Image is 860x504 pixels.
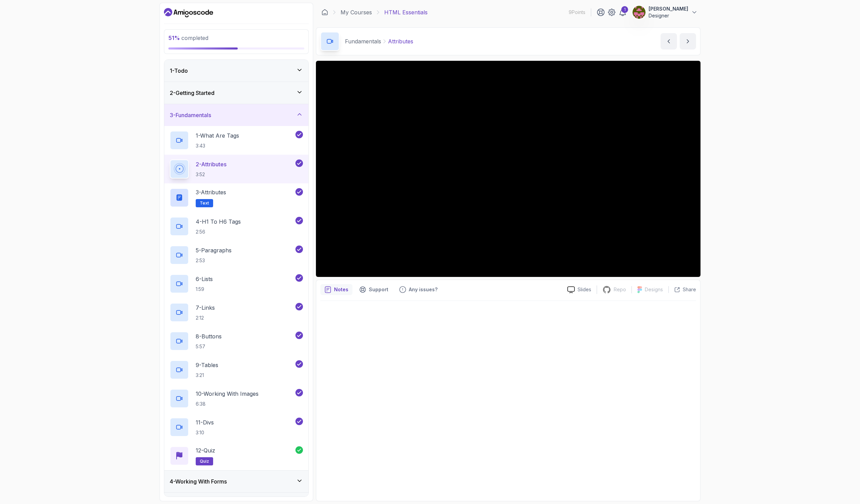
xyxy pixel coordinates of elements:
[316,61,701,277] iframe: 2 - Attributes
[645,286,663,293] p: Designs
[341,8,372,16] a: My Courses
[196,228,241,235] p: 2:56
[196,286,213,293] p: 1:59
[200,459,209,464] span: quiz
[578,286,591,293] p: Slides
[170,418,303,437] button: 11-Divs3:10
[196,429,214,436] p: 3:10
[683,286,696,293] p: Share
[196,275,213,283] p: 6 - Lists
[196,418,214,426] p: 11 - Divs
[164,60,308,82] button: 1-Todo
[196,218,241,226] p: 4 - H1 To H6 Tags
[621,6,628,13] div: 1
[196,246,232,254] p: 5 - Paragraphs
[395,284,442,295] button: Feedback button
[334,286,348,293] p: Notes
[633,6,646,19] img: user profile image
[196,372,218,379] p: 3:21
[200,200,209,206] span: Text
[170,274,303,293] button: 6-Lists1:59
[614,286,626,293] p: Repo
[170,477,227,486] h3: 4 - Working With Forms
[632,5,698,19] button: user profile image[PERSON_NAME]Designer
[170,159,303,179] button: 2-Attributes3:52
[196,304,215,312] p: 7 - Links
[649,5,688,12] p: [PERSON_NAME]
[355,284,392,295] button: Support button
[196,160,226,168] p: 2 - Attributes
[170,188,303,207] button: 3-AttributesText
[196,188,226,196] p: 3 - Attributes
[168,34,208,41] span: completed
[668,286,696,293] button: Share
[321,9,328,16] a: Dashboard
[196,361,218,369] p: 9 - Tables
[196,401,259,407] p: 6:38
[170,89,214,97] h3: 2 - Getting Started
[170,67,188,75] h3: 1 - Todo
[196,390,259,398] p: 10 - Working With Images
[196,171,226,178] p: 3:52
[619,8,627,16] a: 1
[196,314,215,321] p: 2:12
[661,33,677,50] button: previous content
[170,217,303,236] button: 4-H1 To H6 Tags2:56
[170,446,303,465] button: 12-Quizquiz
[369,286,388,293] p: Support
[170,389,303,408] button: 10-Working With Images6:38
[320,284,352,295] button: notes button
[196,131,239,140] p: 1 - What Are Tags
[170,332,303,351] button: 8-Buttons5:57
[170,360,303,379] button: 9-Tables3:21
[196,257,232,264] p: 2:53
[345,37,381,45] p: Fundamentals
[562,286,597,293] a: Slides
[388,37,413,45] p: Attributes
[164,7,213,18] a: Dashboard
[680,33,696,50] button: next content
[170,111,211,119] h3: 3 - Fundamentals
[384,8,428,16] p: HTML Essentials
[164,471,308,492] button: 4-Working With Forms
[164,104,308,126] button: 3-Fundamentals
[196,343,222,350] p: 5:57
[170,131,303,150] button: 1-What Are Tags3:43
[164,82,308,104] button: 2-Getting Started
[409,286,438,293] p: Any issues?
[196,446,215,454] p: 12 - Quiz
[170,303,303,322] button: 7-Links2:12
[649,12,688,19] p: Designer
[168,34,180,41] span: 51 %
[196,332,222,340] p: 8 - Buttons
[196,142,239,149] p: 3:43
[170,246,303,265] button: 5-Paragraphs2:53
[569,9,585,16] p: 9 Points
